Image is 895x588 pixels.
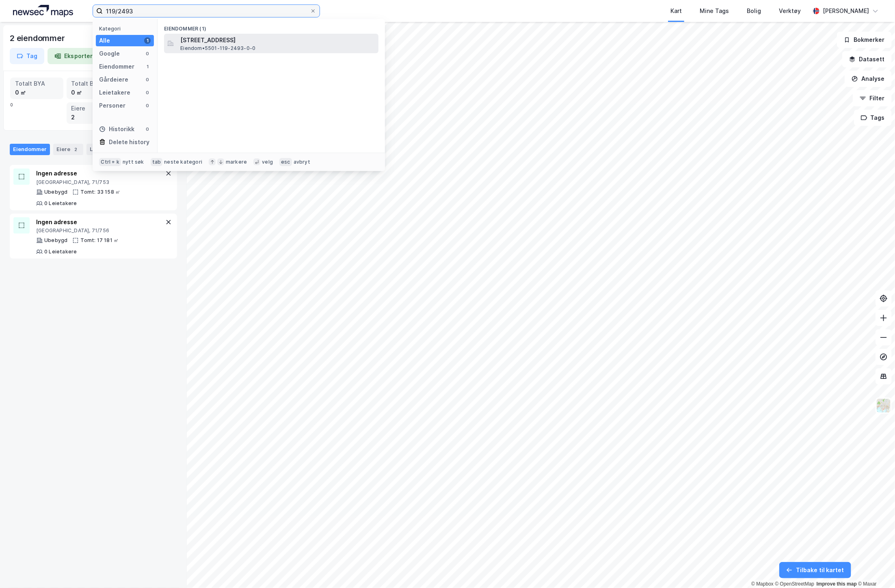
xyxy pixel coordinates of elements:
input: Søk på adresse, matrikkel, gårdeiere, leietakere eller personer [103,5,310,17]
button: Tag [10,48,44,64]
div: 0 [10,78,177,124]
button: Eksporter til Excel [48,48,123,64]
div: 0 [144,89,151,96]
div: Ubebygd [44,237,67,244]
div: 2 eiendommer [10,32,67,45]
iframe: Chat Widget [854,549,895,588]
div: 0 Leietakere [44,249,77,255]
div: Kategori [99,26,154,32]
div: Historikk [99,124,134,134]
div: Eiendommer [99,62,134,71]
span: Eiendom • 5501-119-2493-0-0 [180,45,255,52]
div: 0 ㎡ [15,88,58,97]
div: Kart [670,6,682,16]
div: Gårdeiere [99,75,128,84]
a: Mapbox [751,581,774,587]
button: Bokmerker [837,32,892,48]
div: Google [99,49,120,58]
div: 2 [71,113,115,122]
div: Delete history [109,137,149,147]
div: 0 [144,50,151,57]
div: [GEOGRAPHIC_DATA], 71/756 [36,227,164,234]
a: OpenStreetMap [775,581,815,587]
div: Ingen adresse [36,217,164,227]
div: Alle [99,36,110,45]
div: Leietakere [86,144,122,155]
div: 0 [144,76,151,83]
button: Tags [854,110,892,126]
div: 0 Leietakere [44,200,77,207]
img: logo.a4113a55bc3d86da70a041830d287a7e.svg [13,5,73,17]
div: Totalt BYA [15,79,58,88]
button: Datasett [842,51,892,67]
div: markere [226,159,247,165]
div: [PERSON_NAME] [823,6,869,16]
div: Tomt: 33 158 ㎡ [80,189,120,195]
div: nytt søk [123,159,144,165]
div: Totalt BRA [71,79,115,88]
div: tab [151,158,163,166]
div: 1 [144,63,151,70]
div: Ingen adresse [36,169,164,178]
div: neste kategori [164,159,202,165]
div: Kontrollprogram for chat [854,549,895,588]
button: Tilbake til kartet [779,562,851,578]
div: Bolig [747,6,761,16]
div: 1 [144,37,151,44]
div: 0 [144,126,151,132]
div: Personer [99,101,125,110]
div: 0 ㎡ [71,88,115,97]
div: Eiendommer (1) [158,19,385,34]
div: Eiere [71,104,115,113]
div: Eiendommer [10,144,50,155]
div: Mine Tags [700,6,729,16]
div: 2 [72,145,80,153]
div: 0 [144,102,151,109]
button: Analyse [845,71,892,87]
div: [GEOGRAPHIC_DATA], 71/753 [36,179,164,186]
div: Tomt: 17 181 ㎡ [80,237,119,244]
div: avbryt [294,159,310,165]
img: Z [876,398,891,413]
div: Verktøy [779,6,801,16]
div: Ctrl + k [99,158,121,166]
span: [STREET_ADDRESS] [180,35,375,45]
a: Improve this map [817,581,857,587]
div: Leietakere [99,88,130,97]
div: Ubebygd [44,189,67,195]
div: esc [279,158,292,166]
div: Eiere [53,144,83,155]
div: velg [262,159,273,165]
button: Filter [853,90,892,106]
